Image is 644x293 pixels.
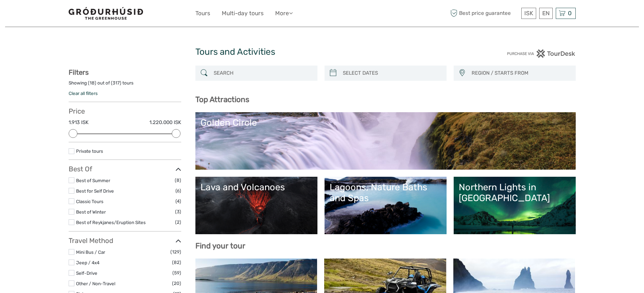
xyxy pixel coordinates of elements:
span: (8) [175,176,181,184]
div: EN [539,8,553,19]
span: 0 [567,10,573,17]
button: REGION / STARTS FROM [469,68,572,79]
h1: Tours and Activities [195,47,449,57]
h3: Travel Method [69,237,181,245]
a: Golden Circle [200,117,571,165]
a: Best of Reykjanes/Eruption Sites [76,220,146,225]
input: SEARCH [211,67,314,79]
span: (82) [172,259,181,266]
b: Find your tour [195,241,245,250]
a: Mini Bus / Car [76,249,105,255]
a: Tours [195,8,210,18]
label: 317 [113,80,120,86]
button: Open LiveChat chat widget [78,10,86,19]
img: PurchaseViaTourDesk.png [507,49,575,58]
strong: Filters [69,68,89,76]
a: Lagoons, Nature Baths and Spas [330,182,442,229]
label: 18 [90,80,95,86]
a: Northern Lights in [GEOGRAPHIC_DATA] [459,182,571,229]
a: Multi-day tours [222,8,264,18]
h3: Price [69,107,181,115]
input: SELECT DATES [340,67,443,79]
a: Private tours [76,148,103,154]
img: 1578-341a38b5-ce05-4595-9f3d-b8aa3718a0b3_logo_small.jpg [69,7,143,20]
span: (20) [172,279,181,287]
div: Lava and Volcanoes [200,182,312,193]
div: Showing ( ) out of ( ) tours [69,80,181,90]
a: More [275,8,293,18]
span: ISK [524,10,533,17]
span: (6) [175,187,181,195]
span: (129) [170,248,181,256]
a: Lava and Volcanoes [200,182,312,229]
a: Best of Winter [76,209,106,215]
span: (2) [175,218,181,226]
a: Clear all filters [69,91,98,96]
span: (59) [172,269,181,277]
a: Other / Non-Travel [76,281,115,286]
b: Top Attractions [195,95,249,104]
a: Self-Drive [76,270,97,276]
label: 1.220.000 ISK [149,119,181,126]
span: Best price guarantee [449,8,520,19]
a: Best of Summer [76,178,110,183]
div: Lagoons, Nature Baths and Spas [330,182,442,204]
label: 1.913 ISK [69,119,89,126]
span: (3) [175,208,181,216]
span: (4) [175,197,181,205]
a: Jeep / 4x4 [76,260,99,265]
div: Golden Circle [200,117,571,128]
p: We're away right now. Please check back later! [9,12,76,17]
h3: Best Of [69,165,181,173]
div: Northern Lights in [GEOGRAPHIC_DATA] [459,182,571,204]
a: Best for Self Drive [76,188,114,194]
a: Classic Tours [76,199,103,204]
